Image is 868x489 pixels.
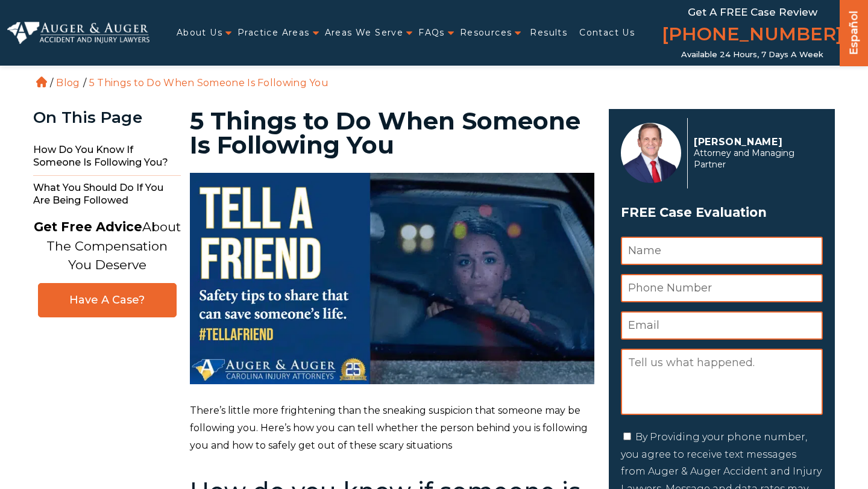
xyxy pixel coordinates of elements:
input: Email [621,311,823,340]
a: FAQs [418,20,445,45]
span: How do you know if someone is following you? [33,138,181,176]
a: Home [36,76,47,87]
input: Phone Number [621,274,823,302]
a: [PHONE_NUMBER] [662,21,843,50]
img: AA-TellAFriend-copy-1-1 [190,173,594,384]
a: Practice Areas [237,20,310,45]
p: [PERSON_NAME] [694,136,816,148]
a: Resources [460,20,512,45]
h1: 5 Things to Do When Someone Is Following You [190,109,594,157]
a: About Us [177,20,222,45]
a: Contact Us [579,20,635,45]
span: FREE Case Evaluation [621,201,823,224]
p: There’s little more frightening than the sneaking suspicion that someone may be following you. He... [190,402,594,454]
span: What you should do if you are being followed [33,176,181,213]
div: On This Page [33,109,181,126]
strong: Get Free Advice [34,219,142,234]
span: Get a FREE Case Review [688,6,817,18]
a: Have A Case? [38,283,177,317]
input: Name [621,237,823,265]
a: Results [530,20,567,45]
span: Available 24 Hours, 7 Days a Week [681,50,823,60]
img: Auger & Auger Accident and Injury Lawyers Logo [7,22,149,43]
span: Have A Case? [51,293,164,307]
img: Herbert Auger [621,123,681,183]
a: Blog [56,77,80,89]
span: Attorney and Managing Partner [694,148,816,170]
a: Areas We Serve [325,20,404,45]
li: 5 Things to Do When Someone Is Following You [86,77,332,89]
p: About The Compensation You Deserve [34,217,181,275]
